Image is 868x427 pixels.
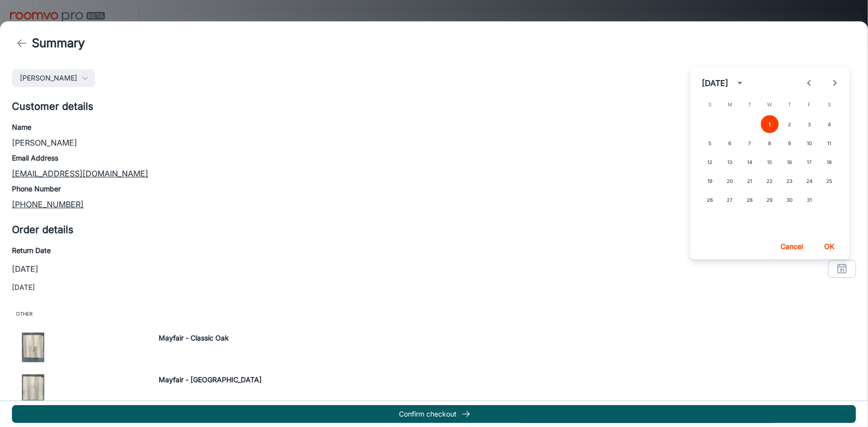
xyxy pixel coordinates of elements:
button: 30 [781,191,799,209]
button: 25 [821,172,839,190]
button: 19 [701,172,719,190]
button: 27 [721,191,739,209]
button: 8 [761,134,779,152]
span: Monday [721,94,739,114]
a: [PHONE_NUMBER] [12,199,84,209]
button: 11 [821,134,839,152]
p: [DATE] [12,263,38,275]
a: [EMAIL_ADDRESS][DOMAIN_NAME] [12,169,148,178]
button: 2 [781,115,799,133]
h5: Order details [12,222,856,237]
button: 13 [721,153,739,171]
span: Sunday [701,94,719,114]
button: 26 [701,191,719,209]
button: 6 [721,134,739,152]
button: 24 [801,172,819,190]
p: [DATE] [12,282,856,293]
button: 23 [781,172,799,190]
button: 16 [781,153,799,171]
h6: Mayfair - Classic Oak [159,333,858,343]
button: 18 [821,153,839,171]
div: [DATE] [702,77,729,89]
button: 28 [741,191,759,209]
span: Wednesday [761,94,779,114]
button: Confirm checkout [12,405,856,423]
button: [PERSON_NAME] [12,69,95,87]
span: Friday [801,94,819,114]
button: 21 [741,172,759,190]
button: Previous month [801,75,818,91]
button: 7 [741,134,759,152]
span: Tuesday [741,94,759,114]
span: Saturday [821,94,839,114]
button: 5 [701,134,719,152]
button: Next month [827,75,844,91]
button: 20 [721,172,739,190]
button: back [12,33,32,53]
h6: Phone Number [12,183,856,194]
button: 15 [761,153,779,171]
h6: Return Date [12,245,856,256]
button: 14 [741,153,759,171]
img: Mayfair - Taupe Oak [18,374,48,404]
h6: Mayfair - [GEOGRAPHIC_DATA] [159,374,858,385]
button: Cancel [776,238,808,256]
h6: Email Address [12,153,856,164]
p: [PERSON_NAME] [12,137,856,149]
button: 10 [801,134,819,152]
button: 31 [801,191,819,209]
h5: Customer details [12,99,856,114]
button: 17 [801,153,819,171]
button: 1 [761,115,779,133]
button: 29 [761,191,779,209]
button: 4 [821,115,839,133]
button: OK [814,238,846,256]
h4: Summary [32,34,85,52]
button: 9 [781,134,799,152]
button: calendar view is open, switch to year view [732,75,749,91]
h6: Name [12,122,856,133]
span: Other [12,305,856,323]
span: Thursday [781,94,799,114]
button: 22 [761,172,779,190]
button: 12 [701,153,719,171]
button: 3 [801,115,819,133]
img: Mayfair - Classic Oak [18,333,48,362]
